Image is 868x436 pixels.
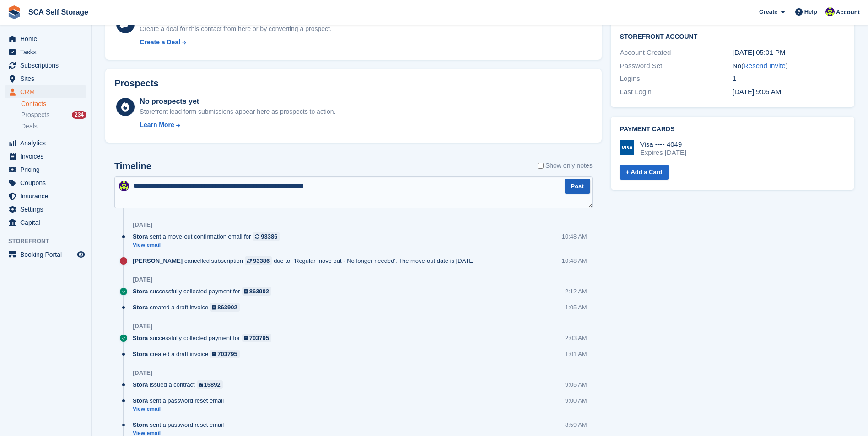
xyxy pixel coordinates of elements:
[733,61,845,71] div: No
[114,161,151,171] h2: Timeline
[733,88,781,96] time: 2025-07-21 08:05:04 UTC
[75,249,86,260] a: Preview store
[133,303,244,312] div: created a draft invoice
[5,32,86,45] a: menu
[133,303,148,312] span: Stora
[620,74,733,84] div: Logins
[245,256,272,265] a: 93386
[640,140,686,149] div: Visa •••• 4049
[20,46,75,58] span: Tasks
[133,350,148,358] span: Stora
[133,380,227,389] div: issued a contract
[133,396,228,405] div: sent a password reset email
[804,7,817,16] span: Help
[5,150,86,163] a: menu
[565,179,590,194] button: Post
[133,396,148,405] span: Stora
[133,221,152,229] div: [DATE]
[21,110,86,120] a: Prospects 234
[620,126,845,133] h2: Payment cards
[565,303,587,312] div: 1:05 AM
[562,232,587,241] div: 10:48 AM
[21,122,38,131] span: Deals
[5,216,86,229] a: menu
[620,165,669,180] a: + Add a Card
[21,122,86,131] a: Deals
[133,287,148,296] span: Stora
[133,232,148,241] span: Stora
[140,37,331,47] a: Create a Deal
[565,287,587,296] div: 2:12 AM
[20,72,75,85] span: Sites
[133,420,148,429] span: Stora
[5,203,86,216] a: menu
[5,85,86,98] a: menu
[133,350,244,358] div: created a draft invoice
[140,120,335,130] a: Learn More
[759,7,777,16] span: Create
[25,5,92,20] a: SCA Self Storage
[20,176,75,189] span: Coupons
[72,111,86,119] div: 234
[5,59,86,72] a: menu
[565,396,587,405] div: 9:00 AM
[733,74,845,84] div: 1
[620,32,845,41] h2: Storefront Account
[249,334,269,342] div: 703795
[5,190,86,202] a: menu
[133,369,152,377] div: [DATE]
[744,62,786,69] a: Resend Invite
[5,137,86,149] a: menu
[20,150,75,163] span: Invoices
[133,256,183,265] span: [PERSON_NAME]
[20,32,75,45] span: Home
[133,334,276,342] div: successfully collected payment for
[538,161,544,170] input: Show only notes
[562,256,587,265] div: 10:48 AM
[133,287,276,296] div: successfully collected payment for
[133,334,148,342] span: Stora
[8,237,91,246] span: Storefront
[261,232,277,241] div: 93386
[204,380,221,389] div: 15892
[210,350,240,358] a: 703795
[133,323,152,330] div: [DATE]
[5,163,86,176] a: menu
[249,287,269,296] div: 863902
[253,256,270,265] div: 93386
[133,276,152,283] div: [DATE]
[565,350,587,358] div: 1:01 AM
[197,380,223,389] a: 15892
[20,248,75,261] span: Booking Portal
[133,241,285,249] a: View email
[21,100,86,108] a: Contacts
[20,85,75,98] span: CRM
[20,59,75,72] span: Subscriptions
[825,7,835,16] img: Thomas Webb
[620,87,733,97] div: Last Login
[565,334,587,342] div: 2:03 AM
[741,62,788,69] span: ( )
[5,46,86,58] a: menu
[5,72,86,85] a: menu
[5,248,86,261] a: menu
[20,137,75,149] span: Analytics
[133,405,228,413] a: View email
[114,78,159,89] h2: Prospects
[210,303,240,312] a: 863902
[119,181,129,191] img: Thomas Webb
[640,149,686,157] div: Expires [DATE]
[140,120,174,130] div: Learn More
[620,140,634,155] img: Visa Logo
[140,37,180,47] div: Create a Deal
[620,61,733,71] div: Password Set
[133,256,480,265] div: cancelled subscription due to: 'Regular move out - No longer needed'. The move-out date is [DATE]
[217,350,237,358] div: 703795
[565,420,587,429] div: 8:59 AM
[5,176,86,189] a: menu
[133,420,228,429] div: sent a password reset email
[253,232,280,241] a: 93386
[140,107,335,117] div: Storefront lead form submissions appear here as prospects to action.
[620,48,733,58] div: Account Created
[20,216,75,229] span: Capital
